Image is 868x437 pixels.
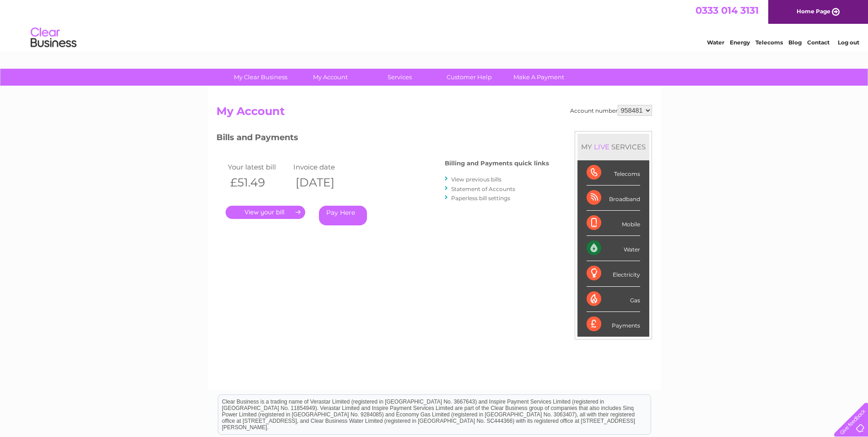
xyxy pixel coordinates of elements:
[292,69,368,86] a: My Account
[587,160,640,186] div: Telecoms
[707,39,724,46] a: Water
[577,134,649,160] div: MY SERVICES
[451,195,510,202] a: Paperless bill settings
[226,173,291,192] th: £51.49
[587,236,640,261] div: Water
[319,206,367,225] a: Pay Here
[226,161,291,173] td: Your latest bill
[838,39,859,46] a: Log out
[216,105,652,122] h2: My Account
[788,39,802,46] a: Blog
[218,5,651,44] div: Clear Business is a trading name of Verastar Limited (registered in [GEOGRAPHIC_DATA] No. 3667643...
[592,142,611,151] div: LIVE
[223,69,298,86] a: My Clear Business
[362,69,437,86] a: Services
[587,287,640,312] div: Gas
[291,173,357,192] th: [DATE]
[570,105,652,116] div: Account number
[730,39,750,46] a: Energy
[755,39,783,46] a: Telecoms
[291,161,357,173] td: Invoice date
[695,5,759,16] a: 0333 014 3131
[30,24,77,52] img: logo.png
[451,176,501,183] a: View previous bills
[431,69,507,86] a: Customer Help
[587,312,640,337] div: Payments
[445,160,549,167] h4: Billing and Payments quick links
[587,261,640,286] div: Electricity
[501,69,577,86] a: Make A Payment
[226,206,305,219] a: .
[587,211,640,236] div: Mobile
[451,186,515,192] a: Statement of Accounts
[216,131,549,147] h3: Bills and Payments
[587,186,640,211] div: Broadband
[807,39,830,46] a: Contact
